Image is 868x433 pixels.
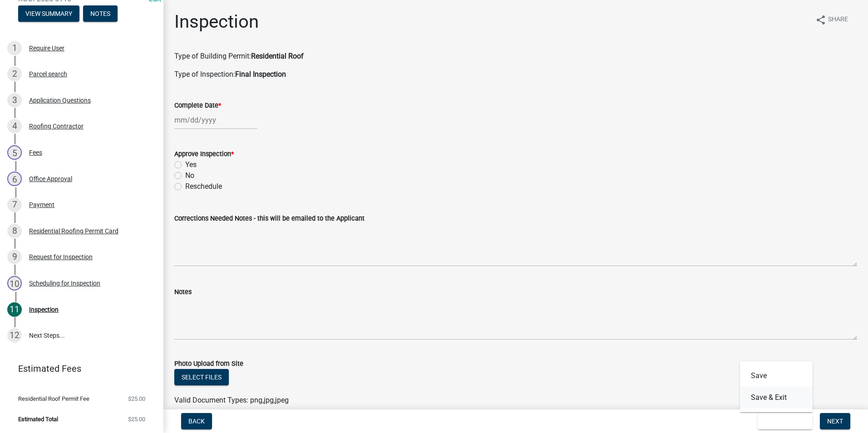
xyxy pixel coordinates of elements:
[185,159,197,170] label: Yes
[18,396,89,402] span: Residential Roof Permit Fee
[174,289,192,295] label: Notes
[29,306,59,313] div: Inspection
[174,396,289,404] span: Valid Document Types: png,jpg,jpeg
[765,418,800,425] span: Save & Exit
[251,52,304,60] strong: Residential Roof
[7,302,22,317] div: 11
[7,93,22,108] div: 3
[181,413,212,429] button: Back
[29,123,84,129] div: Roofing Contractor
[808,11,855,29] button: shareShare
[174,11,259,33] h1: Inspection
[174,111,257,129] input: mm/dd/yyyy
[29,228,118,234] div: Residential Roofing Permit Card
[7,276,22,290] div: 10
[7,172,22,186] div: 6
[185,181,222,192] label: Reschedule
[29,97,91,103] div: Application Questions
[7,224,22,238] div: 8
[740,365,813,387] button: Save
[235,70,286,79] strong: Final Inspection
[7,67,22,81] div: 2
[7,250,22,264] div: 9
[188,418,205,425] span: Back
[29,280,100,286] div: Scheduling for Inspection
[174,103,221,109] label: Complete Date
[29,45,64,51] div: Require User
[758,413,813,429] button: Save & Exit
[174,51,857,62] p: Type of Building Permit:
[7,328,22,343] div: 12
[740,361,813,412] div: Save & Exit
[18,10,79,18] wm-modal-confirm: Summary
[174,361,243,367] label: Photo Upload from Site
[29,254,93,260] div: Request for Inspection
[29,71,67,77] div: Parcel search
[820,413,850,429] button: Next
[128,416,145,422] span: $25.00
[18,416,58,422] span: Estimated Total
[128,396,145,402] span: $25.00
[7,145,22,160] div: 5
[174,151,234,157] label: Approve Inspection
[174,69,857,80] p: Type of Inspection:
[828,15,848,25] span: Share
[185,170,194,181] label: No
[29,176,72,182] div: Office Approval
[740,387,813,408] button: Save & Exit
[18,5,79,22] button: View Summary
[7,41,22,55] div: 1
[29,202,54,208] div: Payment
[29,149,42,156] div: Fees
[815,15,826,25] i: share
[7,197,22,212] div: 7
[7,119,22,133] div: 4
[7,359,149,378] a: Estimated Fees
[83,5,118,22] button: Notes
[83,10,118,18] wm-modal-confirm: Notes
[827,418,843,425] span: Next
[174,369,229,385] button: Select files
[174,216,365,222] label: Corrections Needed Notes - this will be emailed to the Applicant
